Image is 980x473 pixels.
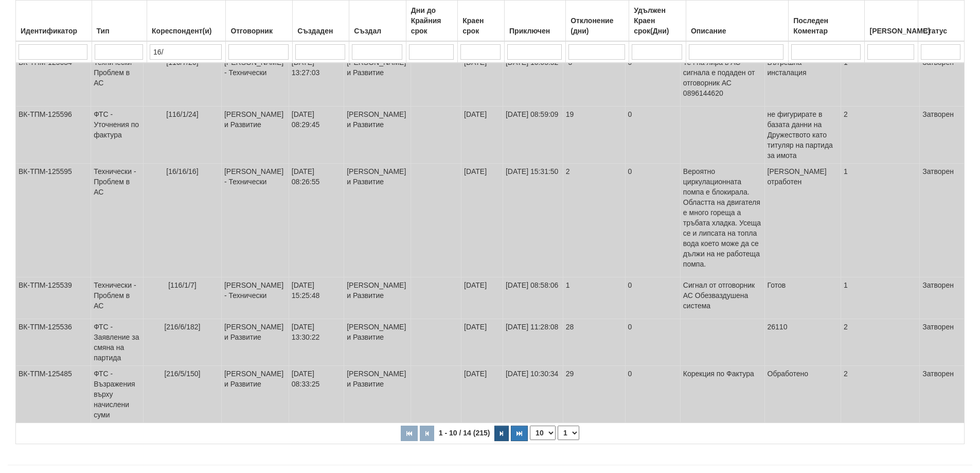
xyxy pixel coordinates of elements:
[683,57,762,98] p: Теч на лира в АС сигнала е подаден от отговорник АС 0896144620
[841,319,920,366] td: 2
[344,319,411,366] td: [PERSON_NAME] и Развитие
[563,277,625,319] td: 1
[289,319,344,366] td: [DATE] 13:30:22
[221,164,289,277] td: [PERSON_NAME] - Технически
[841,164,920,277] td: 1
[768,281,786,289] span: Готов
[458,1,505,42] th: Краен срок: No sort applied, activate to apply an ascending sort
[920,164,965,277] td: Затворен
[221,55,289,107] td: [PERSON_NAME] - Технически
[295,24,346,38] div: Създаден
[460,13,502,38] div: Краен срок
[563,107,625,164] td: 19
[150,24,223,38] div: Кореспондент(и)
[563,319,625,366] td: 28
[92,1,147,42] th: Тип: No sort applied, activate to apply an ascending sort
[91,366,144,423] td: ФТС - Възражения върху начислени суми
[568,13,626,38] div: Отклонение (дни)
[221,107,289,164] td: [PERSON_NAME] и Развитие
[16,107,91,164] td: ВК-ТПМ-125596
[841,366,920,423] td: 2
[566,1,629,42] th: Отклонение (дни): No sort applied, activate to apply an ascending sort
[95,24,145,38] div: Тип
[409,3,455,38] div: Дни до Крайния срок
[221,277,289,319] td: [PERSON_NAME] - Технически
[921,24,961,38] div: Статус
[841,277,920,319] td: 1
[461,277,503,319] td: [DATE]
[91,55,144,107] td: Технически - Проблем в АС
[91,107,144,164] td: ФТС - Уточнения по фактура
[168,281,197,289] span: [116/1/7]
[841,107,920,164] td: 2
[865,1,918,42] th: Брой Файлове: No sort applied, activate to apply an ascending sort
[420,426,434,441] button: Предишна страница
[461,107,503,164] td: [DATE]
[349,1,406,42] th: Създал: No sort applied, activate to apply an ascending sort
[625,55,680,107] td: 0
[629,1,686,42] th: Удължен Краен срок(Дни): No sort applied, activate to apply an ascending sort
[503,164,563,277] td: [DATE] 15:31:50
[16,1,92,42] th: Идентификатор: No sort applied, activate to apply an ascending sort
[164,323,200,331] span: [216/6/182]
[289,164,344,277] td: [DATE] 08:26:55
[768,167,827,186] span: [PERSON_NAME] отработен
[689,24,786,38] div: Описание
[461,55,503,107] td: [DATE]
[91,164,144,277] td: Технически - Проблем в АС
[625,164,680,277] td: 0
[494,426,509,441] button: Следваща страница
[401,426,418,441] button: Първа страница
[768,110,833,160] span: не фигурирате в базата данни на Дружеството като титуляр на партида за имота
[352,24,403,38] div: Създал
[228,24,290,38] div: Отговорник
[625,107,680,164] td: 0
[289,55,344,107] td: [DATE] 13:27:03
[503,366,563,423] td: [DATE] 10:30:34
[503,107,563,164] td: [DATE] 08:59:09
[461,319,503,366] td: [DATE]
[563,164,625,277] td: 2
[530,426,556,440] select: Брой редове на страница
[147,1,226,42] th: Кореспондент(и): No sort applied, activate to apply an ascending sort
[507,24,563,38] div: Приключен
[226,1,293,42] th: Отговорник: No sort applied, activate to apply an ascending sort
[293,1,349,42] th: Създаден: No sort applied, activate to apply an ascending sort
[16,277,91,319] td: ВК-ТПМ-125539
[920,277,965,319] td: Затворен
[289,107,344,164] td: [DATE] 08:29:45
[563,366,625,423] td: 29
[625,366,680,423] td: 0
[503,319,563,366] td: [DATE] 11:28:08
[505,1,566,42] th: Приключен: No sort applied, activate to apply an ascending sort
[344,107,411,164] td: [PERSON_NAME] и Развитие
[768,323,788,331] span: 26110
[344,164,411,277] td: [PERSON_NAME] и Развитие
[503,277,563,319] td: [DATE] 08:58:06
[841,55,920,107] td: 1
[632,3,683,38] div: Удължен Краен срок(Дни)
[920,107,965,164] td: Затворен
[686,1,788,42] th: Описание: No sort applied, activate to apply an ascending sort
[406,1,458,42] th: Дни до Крайния срок: No sort applied, activate to apply an ascending sort
[791,13,862,38] div: Последен Коментар
[918,1,964,42] th: Статус: No sort applied, activate to apply an ascending sort
[91,319,144,366] td: ФТС - Заявление за смяна на партида
[867,24,915,38] div: [PERSON_NAME]
[789,1,865,42] th: Последен Коментар: No sort applied, activate to apply an ascending sort
[558,426,579,440] select: Страница номер
[91,277,144,319] td: Технически - Проблем в АС
[344,366,411,423] td: [PERSON_NAME] и Развитие
[289,277,344,319] td: [DATE] 15:25:48
[16,55,91,107] td: ВК-ТПМ-125634
[221,366,289,423] td: [PERSON_NAME] и Развитие
[436,429,493,437] span: 1 - 10 / 14 (215)
[511,426,528,441] button: Последна страница
[164,370,200,378] span: [216/5/150]
[920,319,965,366] td: Затворен
[166,167,198,176] span: [16/16/16]
[625,319,680,366] td: 0
[920,55,965,107] td: Затворен
[683,166,762,269] p: Вероятно циркулационната помпа е блокирала. Областта на двигателя е много гореща а тръбата хладка...
[344,277,411,319] td: [PERSON_NAME] и Развитие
